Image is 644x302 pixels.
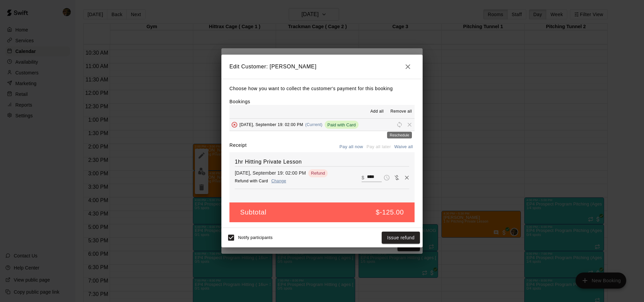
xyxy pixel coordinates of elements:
[382,232,420,244] button: Issue refund
[221,55,423,79] h2: Edit Customer: [PERSON_NAME]
[325,122,359,127] span: Paid with Card
[376,208,404,217] h5: $-125.00
[229,122,239,127] span: To be removed
[370,108,384,115] span: Add all
[405,122,415,127] span: Remove
[235,179,268,183] span: Refund with Card
[392,174,402,180] span: Waive payment
[382,174,392,180] span: Pay later
[268,176,289,186] button: Change
[394,122,405,127] span: Reschedule
[235,158,409,166] h6: 1hr Hitting Private Lesson
[308,171,328,176] span: Refund
[388,106,415,117] button: Remove all
[240,208,266,217] h5: Subtotal
[229,119,415,131] button: To be removed[DATE], September 19: 02:00 PM(Current)Paid with CardRescheduleRemove
[239,122,303,127] span: [DATE], September 19: 02:00 PM
[235,170,306,176] p: [DATE], September 19: 02:00 PM
[362,174,364,181] p: $
[402,173,412,183] button: Remove
[238,235,273,240] span: Notify participants
[392,142,415,152] button: Waive all
[390,108,412,115] span: Remove all
[387,132,412,138] div: Reschedule
[366,106,388,117] button: Add all
[229,142,247,152] label: Receipt
[229,84,415,93] p: Choose how you want to collect the customer's payment for this booking
[229,99,250,104] label: Bookings
[305,122,323,127] span: (Current)
[338,142,365,152] button: Pay all now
